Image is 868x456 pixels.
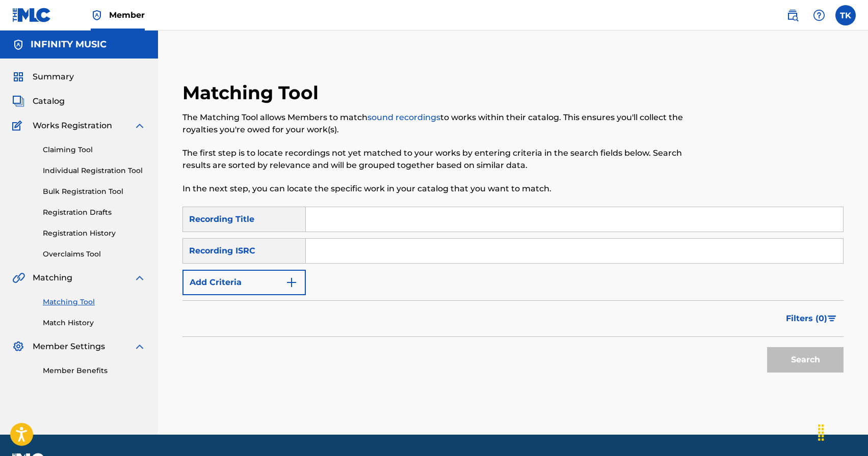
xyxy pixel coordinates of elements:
[12,71,74,83] a: SummarySummary
[786,312,827,325] span: Filters ( 0 )
[31,39,107,50] h5: INFINITY MUSIC
[828,316,836,322] img: filter
[817,407,868,456] div: Виджет чата
[782,5,803,25] a: Public Search
[835,5,856,25] div: User Menu
[182,147,692,172] p: The first step is to locate recordings not yet matched to your works by entering criteria in the ...
[12,340,24,353] img: Member Settings
[134,272,146,284] img: expand
[33,272,72,284] span: Matching
[182,270,306,295] button: Add Criteria
[12,71,24,83] img: Summary
[12,95,65,107] a: CatalogCatalog
[12,39,24,51] img: Accounts
[813,9,825,21] img: help
[134,340,146,353] img: expand
[182,81,324,104] h2: Matching Tool
[43,186,146,197] a: Bulk Registration Tool
[43,297,146,307] a: Matching Tool
[786,9,799,21] img: search
[12,95,24,107] img: Catalog
[43,365,146,376] a: Member Benefits
[780,306,844,331] button: Filters (0)
[43,249,146,260] a: Overclaims Tool
[91,9,103,21] img: Top Rightsholder
[134,120,146,132] img: expand
[33,340,105,353] span: Member Settings
[12,8,51,22] img: MLC Logo
[839,299,868,381] iframe: Resource Center
[43,228,146,239] a: Registration History
[109,9,145,21] span: Member
[367,112,440,122] a: sound recordings
[12,272,25,284] img: Matching
[182,207,844,378] form: Search Form
[809,5,829,25] div: Help
[182,183,692,195] p: In the next step, you can locate the specific work in your catalog that you want to match.
[33,95,65,107] span: Catalog
[182,111,692,136] p: The Matching Tool allows Members to match to works within their catalog. This ensures you'll coll...
[33,120,112,132] span: Works Registration
[43,145,146,155] a: Claiming Tool
[817,407,868,456] iframe: Chat Widget
[43,165,146,176] a: Individual Registration Tool
[12,120,25,132] img: Works Registration
[285,276,298,289] img: 9d2ae6d4665cec9f34b9.svg
[43,207,146,218] a: Registration Drafts
[43,318,146,328] a: Match History
[33,71,74,83] span: Summary
[813,417,829,448] div: Перетащить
